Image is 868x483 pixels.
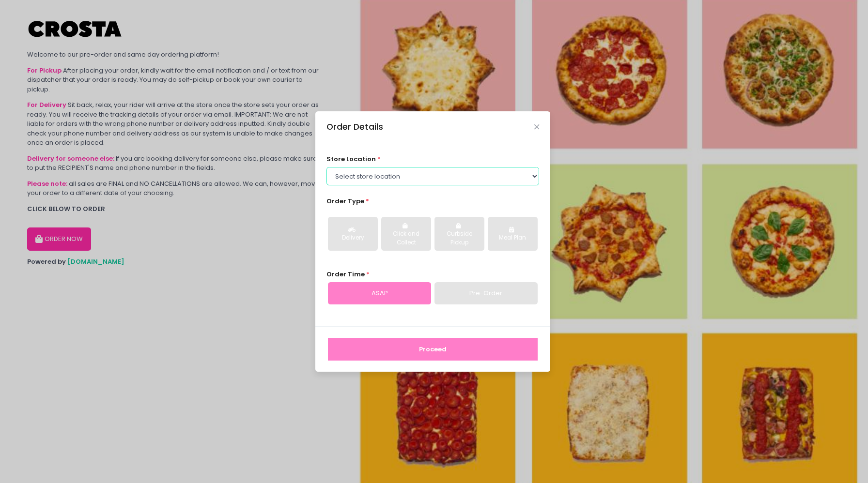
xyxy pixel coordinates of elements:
button: Proceed [328,338,538,361]
button: Delivery [328,217,378,251]
div: Curbside Pickup [441,230,478,247]
span: Order Time [326,270,365,279]
span: store location [326,154,376,164]
button: Click and Collect [381,217,431,251]
button: Meal Plan [488,217,538,251]
button: Curbside Pickup [434,217,484,251]
span: Order Type [326,196,364,206]
div: Meal Plan [495,234,531,242]
div: Order Details [326,121,383,133]
div: Click and Collect [388,230,424,247]
button: Close [534,124,539,129]
div: Delivery [335,234,371,242]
